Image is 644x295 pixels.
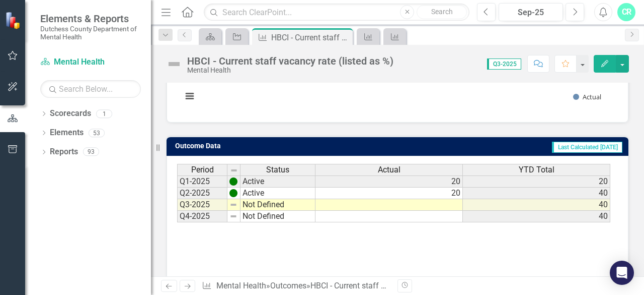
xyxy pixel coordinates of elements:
span: Q3-2025 [487,58,521,70]
td: Q3-2025 [177,199,227,211]
a: Reports [50,146,78,158]
td: Active [240,175,315,188]
button: View chart menu, Chart [183,89,197,103]
span: Period [191,165,214,174]
span: Last Calculated [DATE] [552,142,622,153]
td: Not Defined [240,211,315,222]
span: Search [431,8,453,16]
button: Sep-25 [499,3,563,21]
td: Q1-2025 [177,175,227,188]
h3: Outcome Data [175,142,350,150]
button: Search [417,5,467,19]
td: Not Defined [240,199,315,211]
img: 8DAGhfEEPCf229AAAAAElFTkSuQmCC [229,201,237,209]
div: 1 [96,109,112,118]
a: Elements [50,127,84,139]
button: Show Actual [573,92,601,101]
td: Active [240,188,315,199]
td: 40 [463,211,610,222]
span: YTD Total [519,165,554,174]
td: 20 [315,188,463,199]
div: 93 [83,148,99,156]
div: 53 [89,129,105,137]
a: Mental Health [40,56,141,68]
td: Q2-2025 [177,188,227,199]
img: 8DAGhfEEPCf229AAAAAElFTkSuQmCC [230,166,238,174]
div: » » [202,280,390,292]
td: Q4-2025 [177,211,227,222]
td: 40 [463,199,610,211]
td: 20 [315,175,463,188]
a: Outcomes [270,281,306,290]
div: HBCI - Current staff vacancy rate (listed as %) [187,55,393,67]
img: vxUKiH+t4DB4Dlbf9nNoqvUz9g3YKO8hfrLxWcNDrLJ4jvweb+hBW2lgkewAAAABJRU5ErkJggg== [229,189,237,197]
button: CR [617,3,635,21]
span: Elements & Reports [40,13,141,25]
a: Mental Health [216,281,266,290]
img: Not Defined [166,56,182,72]
div: HBCI - Current staff vacancy rate (listed as %) [271,31,350,44]
td: 40 [463,188,610,199]
input: Search ClearPoint... [204,4,469,21]
div: HBCI - Current staff vacancy rate (listed as %) [310,281,471,290]
img: vxUKiH+t4DB4Dlbf9nNoqvUz9g3YKO8hfrLxWcNDrLJ4jvweb+hBW2lgkewAAAABJRU5ErkJggg== [229,178,237,186]
div: Sep-25 [502,7,559,19]
div: Open Intercom Messenger [610,261,634,285]
span: Actual [378,165,400,174]
input: Search Below... [40,80,141,98]
img: ClearPoint Strategy [5,11,23,29]
img: 8DAGhfEEPCf229AAAAAElFTkSuQmCC [229,212,237,220]
div: Mental Health [187,67,393,74]
a: Scorecards [50,108,91,120]
small: Dutchess County Department of Mental Health [40,25,141,41]
span: Status [266,165,289,174]
td: 20 [463,175,610,188]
